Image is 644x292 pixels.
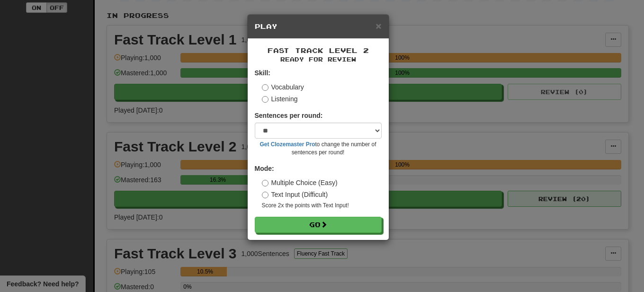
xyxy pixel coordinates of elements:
label: Listening [262,94,298,104]
label: Text Input (Difficult) [262,190,328,199]
small: Ready for Review [255,55,382,63]
small: Score 2x the points with Text Input ! [262,202,382,210]
strong: Mode: [255,165,274,172]
input: Listening [262,96,268,103]
label: Multiple Choice (Easy) [262,178,338,187]
button: Go [255,217,382,233]
input: Vocabulary [262,84,268,91]
span: Fast Track Level 2 [268,46,369,54]
span: × [376,20,381,31]
label: Sentences per round: [255,111,323,120]
input: Text Input (Difficult) [262,192,268,198]
input: Multiple Choice (Easy) [262,180,268,186]
button: Close [376,21,381,31]
a: Get Clozemaster Pro [260,141,315,148]
small: to change the number of sentences per round! [255,141,382,157]
h5: Play [255,22,382,31]
label: Vocabulary [262,82,304,92]
strong: Skill: [255,69,270,77]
